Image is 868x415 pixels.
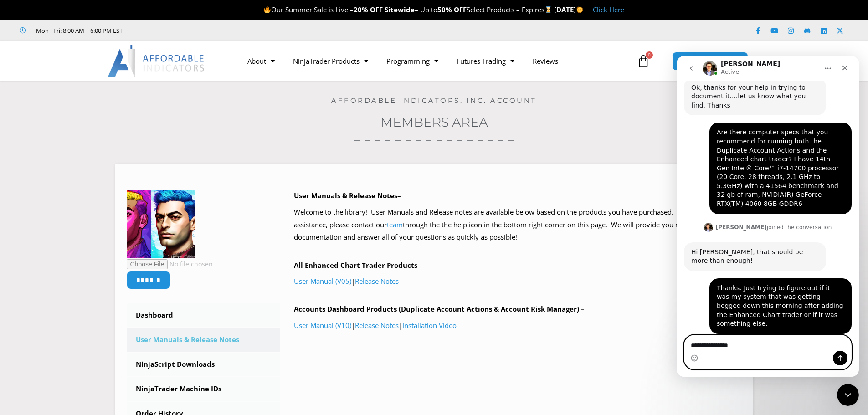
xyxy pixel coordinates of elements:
a: Affordable Indicators, Inc. Account [331,96,537,105]
p: | | [294,319,742,332]
a: User Manual (V10) [294,321,351,330]
strong: [DATE] [554,5,584,14]
span: Mon - Fri: 8:00 AM – 6:00 PM EST [34,25,123,36]
img: 🔥 [264,6,271,13]
iframe: Intercom live chat [837,384,859,406]
a: Programming [377,51,447,72]
strong: 50% OFF [437,5,467,14]
img: LogoAI | Affordable Indicators – NinjaTrader [108,45,205,77]
img: 6c03772a1b9db25130b9c8da6712e14bcf35d63641468c269efb1434c7743a47 [127,190,195,258]
p: | [294,275,742,288]
a: User Manuals & Release Notes [127,328,281,352]
strong: 20% OFF [354,5,383,14]
a: Click Here [593,5,624,14]
a: Dashboard [127,303,281,327]
a: Release Notes [355,321,399,330]
a: NinjaScript Downloads [127,353,281,376]
strong: Sitewide [385,5,415,14]
a: team [387,220,403,229]
a: Reviews [524,51,567,72]
a: User Manual (V05) [294,277,351,286]
a: MEMBERS AREA [672,52,748,71]
p: Welcome to the library! User Manuals and Release notes are available below based on the products ... [294,206,742,244]
img: ⌛ [545,6,552,13]
a: NinjaTrader Products [284,51,377,72]
a: Members Area [380,114,488,130]
span: 0 [646,51,653,59]
a: Installation Video [402,321,457,330]
iframe: Customer reviews powered by Trustpilot [135,26,272,35]
b: Accounts Dashboard Products (Duplicate Account Actions & Account Risk Manager) – [294,304,585,313]
b: All Enhanced Chart Trader Products – [294,261,423,270]
nav: Menu [238,51,635,72]
a: Release Notes [355,277,399,286]
a: NinjaTrader Machine IDs [127,377,281,401]
b: User Manuals & Release Notes– [294,191,401,200]
a: Futures Trading [447,51,524,72]
span: Our Summer Sale is Live – – Up to Select Products – Expires [263,5,554,14]
a: About [238,51,284,72]
iframe: Intercom live chat [677,56,859,377]
img: 🌞 [576,6,583,13]
a: 0 [623,48,663,74]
